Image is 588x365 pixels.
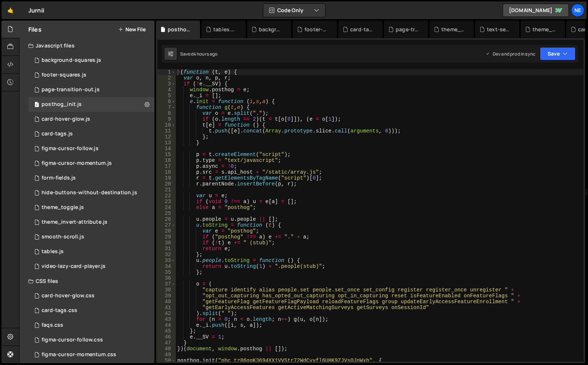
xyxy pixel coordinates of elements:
a: 🤙 [1,1,19,19]
div: figma-cursor-follow.js [42,145,99,152]
div: 16694/47939.js [28,68,154,82]
a: Ne [571,4,584,17]
div: text-select-colour.css [487,26,510,33]
div: 4 hours ago [193,51,218,57]
div: 7 [157,104,176,110]
div: CSS files [19,274,154,288]
div: background-squares.js [42,57,101,64]
div: 16694/46845.css [28,303,154,318]
div: 16694/46844.js [28,127,154,141]
div: card-tags.js [42,131,73,137]
div: 16694/46977.js [28,53,154,68]
div: 16694/46743.css [28,333,154,347]
div: 24 [157,205,176,210]
div: 21 [157,187,176,193]
div: theme_toggle.js [441,26,465,33]
div: 31 [157,246,176,252]
div: 48 [157,346,176,352]
div: 6 [157,99,176,104]
div: 23 [157,199,176,205]
div: tables.js [42,248,64,255]
div: video-lazy-card-player.js [42,263,106,270]
h2: Files [28,25,42,33]
div: 19 [157,175,176,181]
div: figma-cursor-momentum.js [42,160,112,167]
div: 16694/47251.js [28,156,154,171]
div: 43 [157,316,176,322]
div: 22 [157,193,176,199]
div: form-fields.js [42,175,76,181]
div: 49 [157,352,176,358]
div: 16694/45609.js [28,230,154,244]
div: 10 [157,122,176,128]
div: smooth-scroll.js [42,234,84,240]
div: 34 [157,263,176,269]
a: [DOMAIN_NAME] [503,4,569,17]
div: footer-squares.js [304,26,328,33]
div: faqs.css [42,322,63,329]
div: 5 [157,93,176,99]
div: 8 [157,110,176,116]
div: 4 [157,87,176,93]
div: figma-cursor-follow.css [42,337,103,343]
div: 16694/46553.js [28,215,154,230]
div: card-hover-glow.js [42,116,90,123]
div: 14 [157,146,176,152]
div: 46 [157,334,176,340]
div: 28 [157,228,176,234]
div: 44 [157,322,176,328]
div: 3 [157,81,176,87]
div: Jurnii [28,6,44,15]
div: Dev and prod in sync [485,51,535,57]
div: 18 [157,169,176,175]
div: tables.css [213,26,237,33]
div: 9 [157,116,176,122]
div: 16694/47813.js [28,200,154,215]
div: 17 [157,163,176,169]
div: posthog_init.js [168,26,191,33]
div: 16694/45896.js [28,259,154,274]
div: 33 [157,258,176,263]
div: theme_toggle.js [42,204,84,211]
div: 16694/47814.js [28,82,154,97]
div: 45 [157,328,176,334]
div: 16694/48034.js [28,97,154,112]
div: 16694/47250.js [28,244,154,259]
div: theme_invert-attribute.js [42,219,107,226]
div: 15 [157,152,176,157]
div: footer-squares.js [42,72,86,78]
div: card-tags.css [42,307,77,314]
div: Saved [180,51,218,57]
div: 16694/46742.js [28,141,154,156]
div: 38 [157,287,176,293]
div: theme_invert-attribute.js [532,26,556,33]
div: 12 [157,134,176,140]
div: posthog_init.js [42,101,82,108]
div: 30 [157,240,176,246]
div: 40 [157,299,176,305]
div: 41 [157,305,176,311]
div: page-transition-out.js [42,86,100,93]
div: 13 [157,140,176,146]
div: 29 [157,234,176,240]
div: card-hover-glow.css [42,293,95,299]
div: 20 [157,181,176,187]
div: figma-cursor-momentum.css [42,351,116,358]
div: 11 [157,128,176,134]
div: 16694/45608.js [28,171,154,185]
div: 16694/47633.css [28,288,154,303]
div: 26 [157,216,176,222]
div: 50 [157,358,176,364]
span: 1 [35,102,39,108]
div: 39 [157,293,176,299]
div: 25 [157,210,176,216]
div: 35 [157,269,176,275]
div: 16 [157,157,176,163]
button: Code Only [263,4,325,17]
div: card-tags.css [350,26,374,33]
div: 16694/47634.js [28,112,154,127]
div: 2 [157,75,176,81]
div: 16694/45914.js [28,185,154,200]
div: page-transition-out.js [396,26,419,33]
